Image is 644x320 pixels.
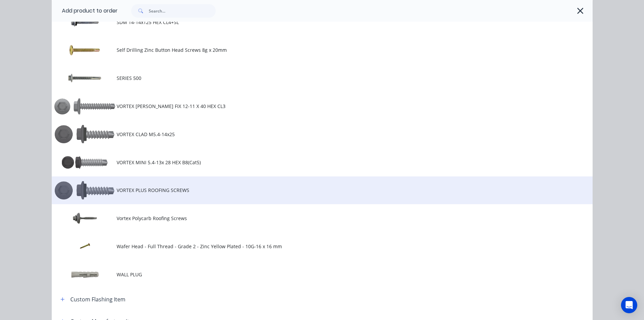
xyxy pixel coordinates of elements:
span: SDM 14-14x125 HEX CL4+SL [117,19,497,26]
span: Vortex Polycarb Roofing Screws [117,215,497,222]
span: VORTEX CLAD M5.4-14x25 [117,131,497,138]
span: SERIES 500 [117,74,497,82]
span: Wafer Head - Full Thread - Grade 2 - Zinc Yellow Plated - 10G-16 x 16 mm [117,243,497,250]
span: VORTEX MINI 5.4-13x 28 HEX B8(Cat5) [117,159,497,166]
span: WALL PLUG [117,271,497,278]
input: Search... [149,4,216,18]
span: VORTEX PLUS ROOFING SCREWS [117,187,497,194]
span: VORTEX [PERSON_NAME] FIX 12-11 X 40 HEX CL3 [117,103,497,110]
div: Open Intercom Messenger [621,297,637,313]
div: Custom Flashing Item [70,295,125,303]
span: Self Drilling Zinc Button Head Screws 8g x 20mm [117,46,497,54]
